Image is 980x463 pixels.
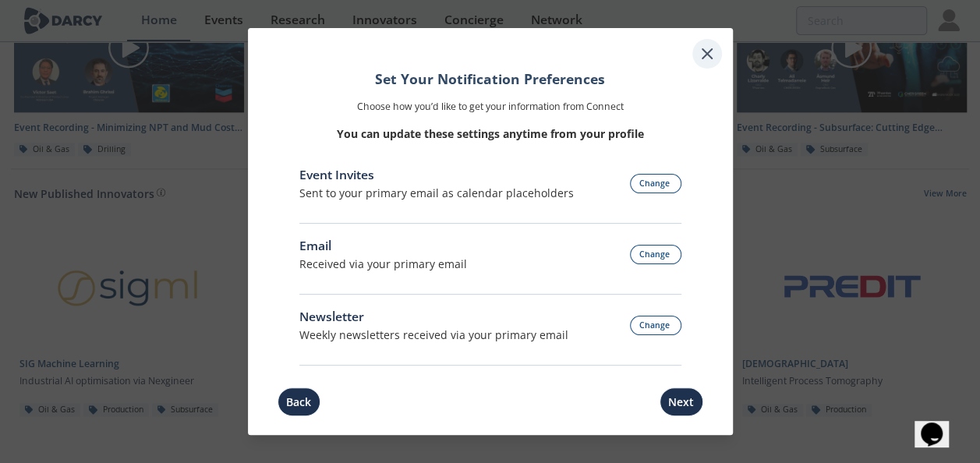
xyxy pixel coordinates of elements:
button: Change [630,245,681,264]
div: Newsletter [299,308,568,327]
p: Received via your primary email [299,256,467,272]
p: You can update these settings anytime from your profile [299,125,681,142]
div: Sent to your primary email as calendar placeholders [299,185,574,201]
button: Change [630,316,681,335]
div: Email [299,237,467,256]
button: Back [278,387,320,416]
p: Choose how you’d like to get your information from Connect [299,100,681,114]
div: Event Invites [299,166,574,185]
button: Next [660,387,703,416]
iframe: chat widget [915,401,964,447]
button: Change [630,174,681,193]
h1: Set Your Notification Preferences [299,69,681,89]
div: Weekly newsletters received via your primary email [299,327,568,343]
